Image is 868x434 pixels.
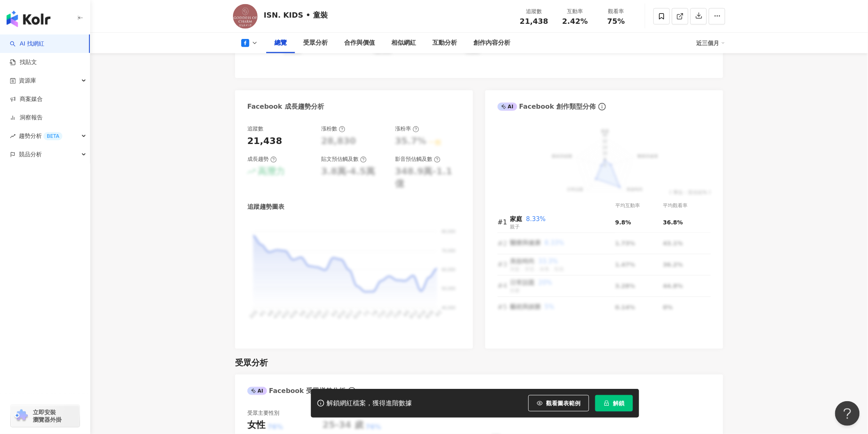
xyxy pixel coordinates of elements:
div: 互動分析 [432,38,457,48]
span: 2.42% [562,17,588,25]
span: 21,438 [520,17,548,25]
img: logo [7,11,50,27]
span: 競品分析 [19,145,42,164]
span: 趨勢分析 [19,127,62,145]
div: 追蹤趨勢圖表 [247,203,284,211]
div: 近三個月 [697,37,725,50]
span: 資源庫 [19,71,36,90]
div: 平均觀看率 [663,202,711,210]
div: 追蹤數 [247,125,263,132]
div: 21,438 [247,135,282,148]
button: 觀看圖表範例 [528,395,589,411]
div: 創作內容分析 [473,38,510,48]
div: 解鎖網紅檔案，獲得進階數據 [327,399,412,408]
span: 75% [607,17,625,25]
div: 合作與價值 [344,38,375,48]
span: info-circle [347,386,357,396]
div: 成長趨勢 [247,155,277,163]
div: #1 [498,217,510,227]
img: KOL Avatar [233,4,258,29]
span: 8.33% [526,215,546,223]
div: AI [498,103,517,111]
div: 漲粉數 [321,125,345,132]
a: chrome extension立即安裝 瀏覽器外掛 [11,405,80,427]
a: searchAI 找網紅 [10,40,44,48]
div: Facebook 受眾樣貌分析 [247,386,346,395]
span: 9.8% [615,219,631,226]
div: 追蹤數 [519,7,550,16]
div: 觀看率 [601,7,632,16]
a: 洞察報告 [10,114,43,122]
span: 觀看圖表範例 [546,400,580,407]
div: 受眾分析 [235,357,268,368]
div: Facebook 成長趨勢分析 [247,102,324,111]
div: BETA [43,132,62,140]
div: 總覽 [274,38,287,48]
img: chrome extension [13,409,29,423]
span: lock [604,400,610,406]
span: 家庭 [510,215,522,223]
div: ISN. KIDS • 童裝 [264,10,328,20]
div: AI [247,387,267,395]
span: rise [10,133,16,139]
div: 影音預估觸及數 [395,155,441,163]
div: 貼文預估觸及數 [321,155,367,163]
div: 互動率 [560,7,591,16]
div: Facebook 創作類型分佈 [498,102,596,111]
div: 受眾分析 [303,38,328,48]
span: 立即安裝 瀏覽器外掛 [33,409,62,423]
div: 相似網紅 [391,38,416,48]
button: 解鎖 [595,395,633,411]
span: info-circle [597,102,607,112]
span: 36.8% [663,219,683,226]
div: 漲粉率 [395,125,419,132]
a: 商案媒合 [10,95,43,103]
div: 女性 [247,419,265,432]
span: 親子 [510,224,520,230]
span: 解鎖 [613,400,624,407]
a: 找貼文 [10,58,37,66]
div: 平均互動率 [615,202,663,210]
